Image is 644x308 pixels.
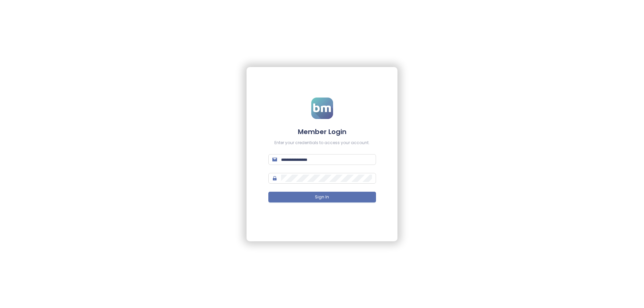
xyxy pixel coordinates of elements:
div: Enter your credentials to access your account. [268,140,376,146]
img: logo [311,98,333,119]
span: Sign In [315,194,329,200]
span: mail [272,157,277,162]
h4: Member Login [268,127,376,136]
span: lock [272,176,277,181]
button: Sign In [268,192,376,202]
